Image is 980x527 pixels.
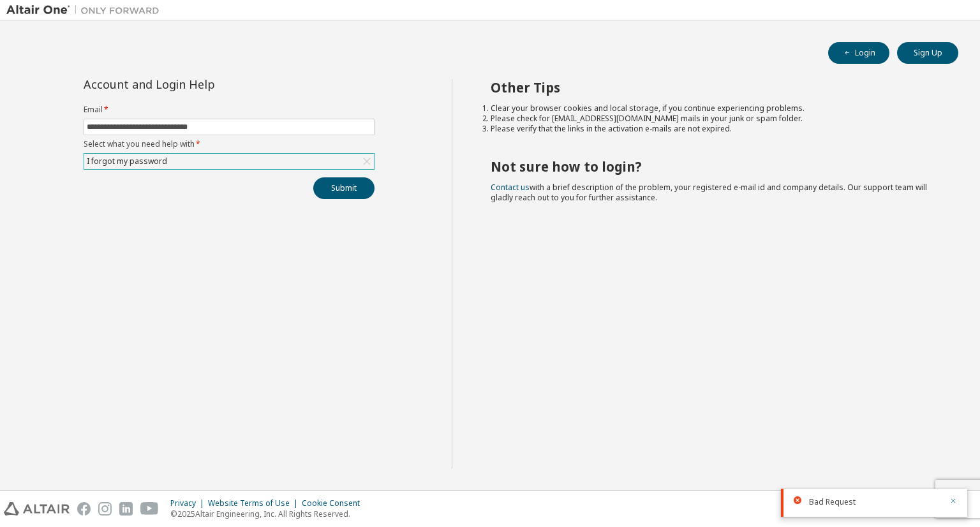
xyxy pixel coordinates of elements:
[491,124,936,134] li: Please verify that the links in the activation e-mails are not expired.
[491,182,927,203] span: with a brief description of the problem, your registered e-mail id and company details. Our suppo...
[98,502,112,516] img: instagram.svg
[84,154,374,169] div: I forgot my password
[84,79,316,89] div: Account and Login Help
[313,177,375,199] button: Submit
[302,498,367,508] div: Cookie Consent
[491,158,936,175] h2: Not sure how to login?
[84,105,375,115] label: Email
[119,502,133,516] img: linkedin.svg
[77,502,91,516] img: facebook.svg
[208,498,302,508] div: Website Terms of Use
[828,42,889,64] button: Login
[491,182,530,193] a: Contact us
[170,498,208,508] div: Privacy
[491,79,936,96] h2: Other Tips
[6,4,166,17] img: Altair One
[85,154,169,168] div: I forgot my password
[809,497,856,507] span: Bad Request
[897,42,958,64] button: Sign Up
[170,508,367,519] p: © 2025 Altair Engineering, Inc. All Rights Reserved.
[4,502,70,516] img: altair_logo.svg
[84,139,375,149] label: Select what you need help with
[140,502,159,516] img: youtube.svg
[491,103,936,114] li: Clear your browser cookies and local storage, if you continue experiencing problems.
[491,114,936,124] li: Please check for [EMAIL_ADDRESS][DOMAIN_NAME] mails in your junk or spam folder.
